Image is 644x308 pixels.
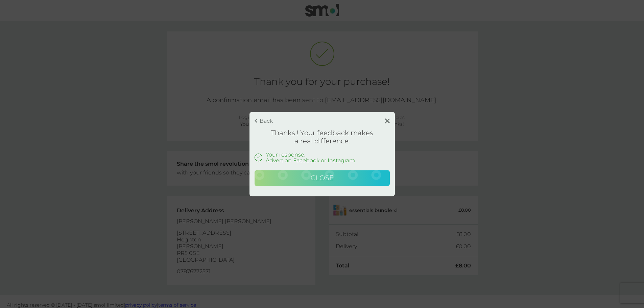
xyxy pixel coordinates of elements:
[255,129,390,145] h1: Thanks ! Your feedback makes a real difference.
[255,119,257,123] img: back
[260,118,273,124] p: Back
[266,152,355,158] p: Your response:
[385,118,390,123] img: close
[266,158,355,163] p: Advert on Facebook or Instagram
[255,170,390,186] button: Close
[311,174,334,182] span: Close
